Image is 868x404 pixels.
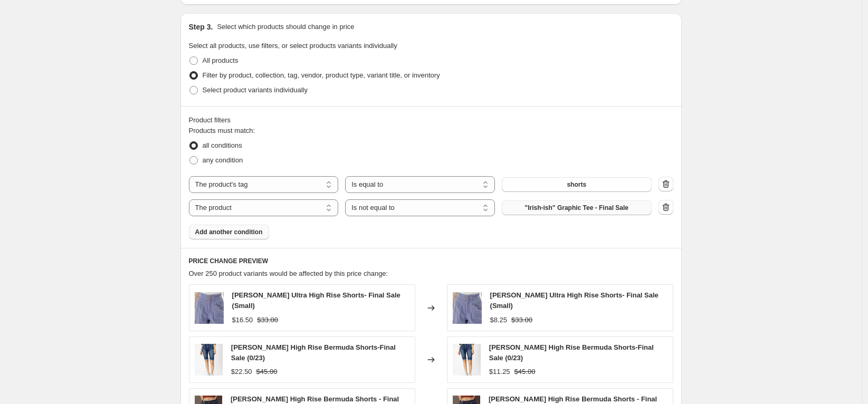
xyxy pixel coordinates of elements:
[203,86,308,94] span: Select product variants individually
[195,292,224,324] img: Francis-Ultra-High-Rise-Shorts-Shorts-Kancan_80x.jpg
[502,200,652,215] button: "Irish-ish" Graphic Tee - Final Sale
[195,228,263,236] span: Add another condition
[256,367,278,377] strike: $45.00
[257,315,278,325] strike: $33.00
[217,22,354,32] p: Select which products should change in price
[189,42,397,50] span: Select all products, use filters, or select products variants individually
[489,367,510,377] div: $11.25
[453,292,482,324] img: Francis-Ultra-High-Rise-Shorts-Shorts-Kancan_80x.jpg
[567,180,586,189] span: shorts
[189,115,673,126] div: Product filters
[203,141,242,149] span: all conditions
[203,156,243,164] span: any condition
[490,291,659,310] span: [PERSON_NAME] Ultra High Rise Shorts- Final Sale (Small)
[490,315,508,325] div: $8.25
[489,343,654,362] span: [PERSON_NAME] High Rise Bermuda Shorts-Final Sale (0/23)
[189,225,269,239] button: Add another condition
[525,204,629,212] span: "Irish-ish" Graphic Tee - Final Sale
[189,257,673,265] h6: PRICE CHANGE PREVIEW
[189,127,255,134] span: Products must match:
[203,71,440,79] span: Filter by product, collection, tag, vendor, product type, variant title, or inventory
[189,22,213,32] h2: Step 3.
[189,270,388,277] span: Over 250 product variants would be affected by this price change:
[453,344,481,376] img: Karla-High-Rise-Bermuda-Shorts-Shorts-Kancan_80x.jpg
[232,315,253,325] div: $16.50
[511,315,532,325] strike: $33.00
[195,344,223,376] img: Karla-High-Rise-Bermuda-Shorts-Shorts-Kancan_80x.jpg
[231,367,252,377] div: $22.50
[203,56,239,64] span: All products
[231,343,396,362] span: [PERSON_NAME] High Rise Bermuda Shorts-Final Sale (0/23)
[232,291,400,310] span: [PERSON_NAME] Ultra High Rise Shorts- Final Sale (Small)
[514,367,536,377] strike: $45.00
[502,177,652,192] button: shorts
